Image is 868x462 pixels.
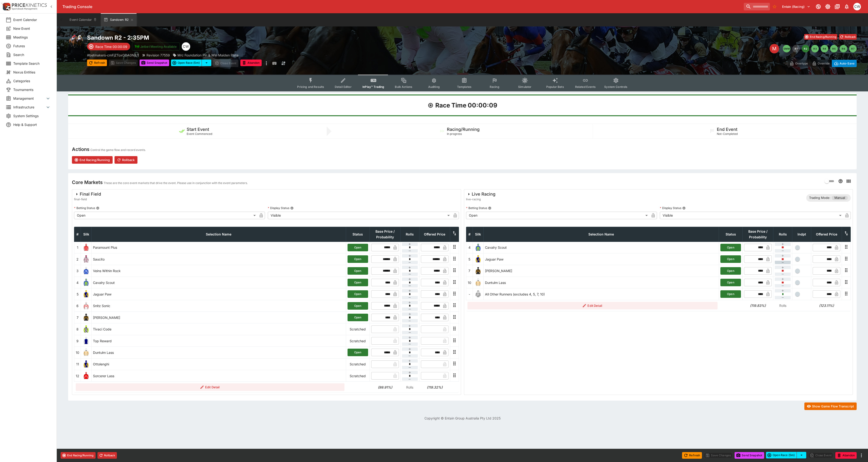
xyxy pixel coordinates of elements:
[74,197,101,202] span: final-field
[348,314,368,321] button: Open
[457,85,471,89] span: Templates
[787,60,810,67] button: Overtype
[804,34,837,40] button: End Racing/Running
[783,45,857,52] nav: pagination navigation
[813,303,841,308] h6: (123.11%)
[13,96,45,101] span: Management
[13,105,45,110] span: Infrastructure
[1,2,11,11] img: PriceKinetics Logo
[466,212,649,219] div: Open
[92,277,346,288] td: Cavalry Scout
[483,288,719,300] td: All Other Runners (excludes 4, 5, 7, 10)
[473,227,483,242] th: Silk
[82,244,90,251] img: runner 1
[13,113,51,118] span: System Settings
[13,26,51,31] span: New Event
[72,179,103,185] h4: Core Markets
[832,60,857,67] button: Auto-Save
[402,385,418,390] p: Rolls
[13,61,51,66] span: Template Search
[840,61,855,66] p: Auto-Save
[81,227,92,242] th: Silk
[546,85,564,89] span: Popular Bets
[115,156,137,164] button: Rollback
[744,3,770,10] input: search
[720,267,741,275] button: Open
[466,288,473,300] td: -
[775,303,791,308] p: Rolls
[787,60,857,67] div: Start From
[766,452,797,458] button: Open Race (5m)
[421,385,449,390] h6: (119.32%)
[74,253,81,265] td: 2
[348,279,368,286] button: Open
[182,42,190,51] div: Chris Winter
[490,85,499,89] span: Racing
[92,300,346,312] td: Snitz Sonic
[82,360,90,368] img: runner 11
[682,206,686,210] button: Display Status
[474,244,482,251] img: runner 4
[824,2,832,11] button: Toggle light/dark mode
[835,452,857,459] button: Abandon
[92,335,346,346] td: Top Reward
[74,242,81,253] td: 1
[13,35,51,40] span: Meetings
[297,85,324,89] span: Pricing and Results
[135,44,139,49] img: jetbet-logo.svg
[101,13,137,26] button: Sandown R2
[13,122,51,127] span: Help & Support
[335,85,352,89] span: Detail Editor
[743,227,773,242] th: Base Price / Probability
[72,146,89,152] h4: Actions
[82,267,90,275] img: runner 3
[82,302,90,310] img: runner 6
[835,453,857,457] span: Mark an event as closed and abandoned.
[72,156,113,164] button: End Racing/Running
[82,255,90,263] img: runner 2
[474,267,482,275] img: runner 7
[720,244,741,251] button: Open
[76,383,345,391] button: Edit Detail
[483,253,719,265] td: Jaguar Paw
[92,265,346,277] td: Veins Within Rock
[842,2,851,11] button: Notifications
[792,227,811,242] th: Independent
[177,53,238,58] p: Mrc Foundation Pin & Win Maiden Plate
[13,17,51,22] span: Event Calendar
[74,191,101,197] div: Final Field
[90,148,146,152] p: Control the game flow and record events.
[96,206,99,210] button: Betting Status
[735,452,764,459] button: Send Snapshot
[466,227,473,242] th: #
[804,402,857,410] button: Show Game Flow Transcript
[74,370,81,381] td: 12
[92,253,346,265] td: Saucito
[833,2,842,11] button: Documentation
[12,3,47,7] img: PriceKinetics
[682,452,702,459] button: Refresh
[187,127,209,132] h5: Start Event
[821,45,828,52] button: R4
[853,3,861,10] div: Christopher Winter
[173,53,238,58] div: Mrc Foundation Pin & Win Maiden Plate
[146,53,170,58] p: Revision 77559
[811,227,842,242] th: Offered Price
[74,288,81,300] td: 5
[483,265,719,277] td: [PERSON_NAME]
[268,212,451,219] div: Visible
[74,212,257,219] div: Open
[82,337,90,345] img: runner 9
[810,60,832,67] button: Override
[92,347,346,358] td: Duntulm Lass
[773,227,792,242] th: Rolls
[362,85,384,89] span: InPlay™ Trading
[74,312,81,323] td: 7
[720,290,741,298] button: Open
[447,127,480,132] h5: Racing/Running
[171,60,202,66] button: Open Race (5m)
[92,227,346,242] th: Selection Name
[61,452,96,459] button: End Racing/Running
[518,85,531,89] span: Simulator
[811,45,819,52] button: R3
